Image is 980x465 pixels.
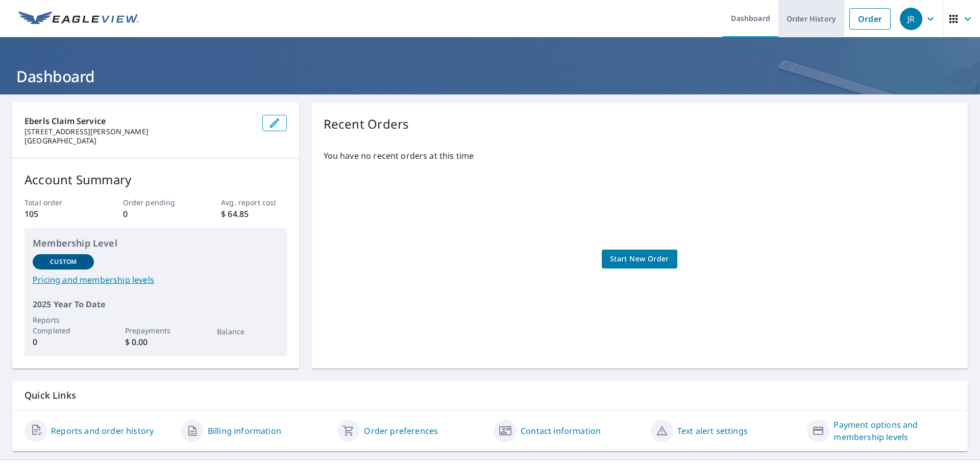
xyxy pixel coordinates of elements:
a: Contact information [521,425,601,437]
div: JR [900,8,922,30]
p: Quick Links [24,389,955,402]
p: Order pending [123,197,188,208]
a: Payment options and membership levels [834,419,955,443]
p: Custom [50,257,77,266]
p: $ 0.00 [125,336,186,348]
p: Total order [24,197,90,208]
img: EV Logo [18,11,139,27]
p: Membership Level [33,236,279,250]
a: Order [849,8,891,30]
p: Account Summary [24,170,287,189]
p: You have no recent orders at this time [324,150,955,162]
p: $ 64.85 [221,208,286,220]
a: Text alert settings [677,425,748,437]
p: Prepayments [125,325,186,336]
p: Reports Completed [33,314,94,336]
p: Eberls Claim Service [24,115,254,127]
a: Reports and order history [51,425,154,437]
p: 2025 Year To Date [33,298,279,310]
p: 0 [123,208,188,220]
h1: Dashboard [12,66,968,87]
a: Start New Order [602,250,677,268]
a: Pricing and membership levels [33,274,279,286]
p: Recent Orders [324,115,409,133]
a: Billing information [208,425,281,437]
span: Start New Order [610,253,669,265]
p: 105 [24,208,90,220]
p: Avg. report cost [221,197,286,208]
p: [STREET_ADDRESS][PERSON_NAME] [24,127,254,136]
a: Order preferences [364,425,438,437]
p: [GEOGRAPHIC_DATA] [24,136,254,145]
p: 0 [33,336,94,348]
p: Balance [217,326,278,337]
